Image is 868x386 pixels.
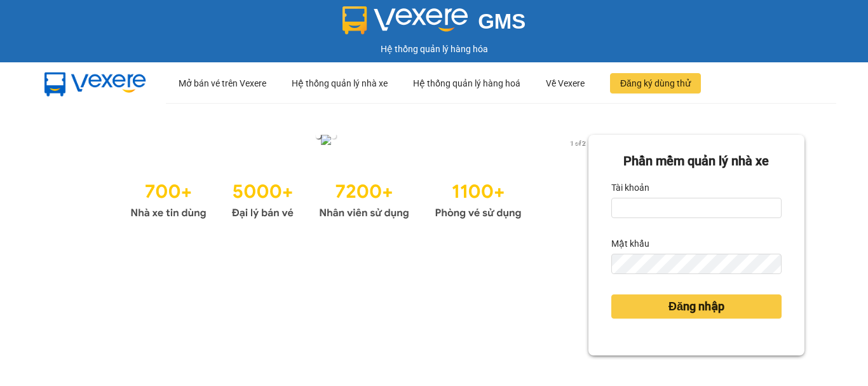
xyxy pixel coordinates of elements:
[292,63,388,104] div: Hệ thống quản lý nhà xe
[342,19,526,29] a: GMS
[316,134,321,139] li: slide item 1
[620,76,691,90] span: Đăng ký dùng thử
[610,73,701,93] button: Đăng ký dùng thử
[546,63,585,104] div: Về Vexere
[331,134,336,139] li: slide item 2
[179,63,266,104] div: Mở bán vé trên Vexere
[611,177,649,198] label: Tài khoản
[3,42,865,56] div: Hệ thống quản lý hàng hóa
[571,135,588,149] button: next slide / item
[478,10,526,33] span: GMS
[32,62,159,104] img: mbUUG5Q.png
[342,6,468,34] img: logo 2
[566,135,588,151] p: 1 of 2
[611,233,649,254] label: Mật khẩu
[611,198,782,218] input: Tài khoản
[611,254,782,274] input: Mật khẩu
[611,294,782,319] button: Đăng nhập
[668,298,724,315] span: Đăng nhập
[64,135,81,149] button: previous slide / item
[611,151,782,171] div: Phần mềm quản lý nhà xe
[413,63,520,104] div: Hệ thống quản lý hàng hoá
[130,174,522,223] img: Statistics.png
